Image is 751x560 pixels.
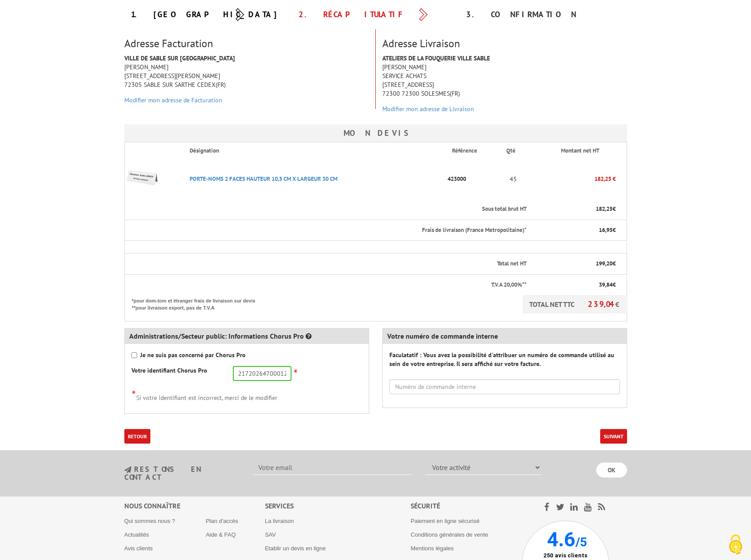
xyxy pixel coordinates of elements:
[534,205,615,213] p: €
[445,171,499,187] p: 423000
[460,7,627,22] div: 3. Confirmation
[124,466,240,481] h3: restons en contact
[382,105,474,113] a: Modifier mon adresse de Livraison
[131,352,137,358] input: Je ne suis pas concerné par Chorus Pro
[389,379,620,394] input: Numéro de commande interne
[183,142,445,159] th: Désignation
[527,171,615,187] p: 182,25 €
[411,518,479,524] a: Paiement en ligne sécurisé
[600,429,627,444] button: Suivant
[382,38,627,49] h3: Adresse Livraison
[265,531,276,538] a: SAV
[499,159,527,199] td: 45
[725,534,747,556] img: Cookies (fenêtre modale)
[292,7,460,22] div: 2. Récapitulatif
[206,531,236,538] a: Aide & FAQ
[124,429,150,444] a: Retour
[124,501,265,511] div: Nous connaître
[596,463,627,478] input: OK
[124,254,527,275] th: Total net HT
[124,518,176,524] a: Qui sommes nous ?
[499,142,527,159] th: Qté
[382,54,490,62] strong: ATELIERS DE LA FOUQUERIE VILLE SABLE
[720,530,751,560] button: Cookies (fenêtre modale)
[206,518,238,524] a: Plan d'accès
[131,366,207,375] label: Votre identifiant Chorus Pro
[596,205,613,213] span: 182,25
[265,501,411,511] div: Services
[132,295,264,311] p: *pour dom-tom et étranger frais de livraison sur devis **pour livraison export, pas de T.V.A
[265,545,326,552] a: Etablir un devis en ligne
[445,142,499,159] th: Référence
[534,281,615,289] p: €
[596,260,613,267] span: 199,20
[131,9,279,19] a: 1. [GEOGRAPHIC_DATA]
[534,147,625,155] p: Montant net HT
[253,460,412,475] input: Votre email
[124,38,369,49] h3: Adresse Facturation
[534,226,615,235] p: €
[124,466,131,474] img: newsletter.jpg
[124,199,527,220] th: Sous total brut HT
[124,54,235,62] strong: VILLE DE SABLE SUR [GEOGRAPHIC_DATA]
[265,518,294,524] a: La livraison
[131,388,362,402] div: Si votre identifiant est incorrect, merci de le modifier
[411,545,454,552] a: Mentions légales
[534,260,615,268] p: €
[124,531,149,538] a: Actualités
[389,351,620,368] label: Faculatatif : Vous avez la possibilité d'attribuer un numéro de commande utilisé au sein de votre...
[599,281,613,288] span: 39,84
[118,54,375,109] div: [PERSON_NAME] [STREET_ADDRESS][PERSON_NAME] 72305 SABLE SUR SARTHE CEDEX(FR)
[124,124,627,142] h3: Mon devis
[383,329,627,344] div: Votre numéro de commande interne
[411,531,488,538] a: Conditions générales de vente
[125,161,160,197] img: PORTE-NOMS 2 FACES HAUTEUR 10,5 CM X LARGEUR 30 CM
[125,329,369,344] div: Administrations/Secteur public: Informations Chorus Pro
[411,501,521,511] div: Sécurité
[132,281,527,289] p: T.V.A 20,00%**
[140,351,246,359] strong: Je ne suis pas concerné par Chorus Pro
[376,54,634,118] div: [PERSON_NAME] SERVICE ACHATS [STREET_ADDRESS] 72300 72300 SOLESMES(FR)
[599,226,613,234] span: 16,95
[588,299,615,309] span: 239,04
[523,295,626,314] p: TOTAL NET TTC €
[124,96,222,104] a: Modifier mon adresse de Facturation
[124,220,527,241] th: Frais de livraison (France Metropolitaine)*
[190,175,337,183] a: PORTE-NOMS 2 FACES HAUTEUR 10,5 CM X LARGEUR 30 CM
[124,545,153,552] a: Avis clients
